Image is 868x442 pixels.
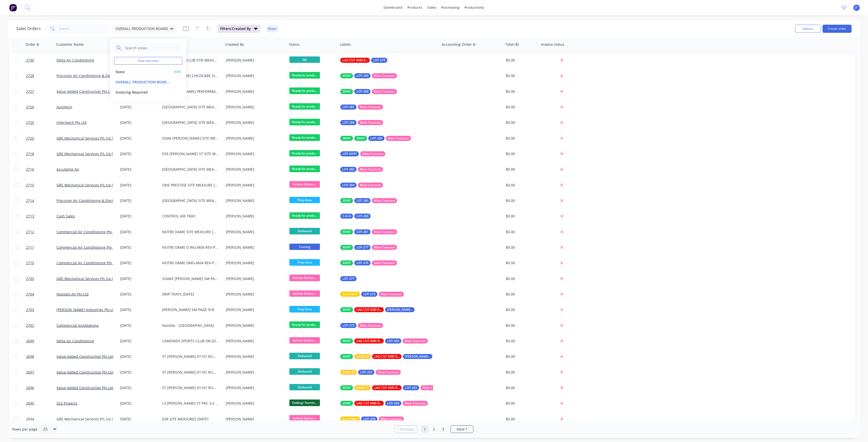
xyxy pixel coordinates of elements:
[226,198,282,203] div: [PERSON_NAME]
[340,198,397,203] button: 25INTLOT-283Main Contract
[388,136,409,141] span: Main Contract
[342,89,351,94] span: 50INT
[373,58,385,63] span: LOT-275
[162,214,219,219] div: CONTROL AIR TRAY
[289,56,320,63] span: QA
[340,167,383,172] button: LOT-282Main Contract
[26,167,34,172] span: 2716
[57,229,118,234] a: Commercial Air Conditioning Pty Ltd
[120,167,158,172] div: [DATE]
[289,321,320,328] span: Ready for produ...
[342,120,355,125] span: LOT-286
[162,338,219,344] div: CAMDNEN SPORTS CLUB SM [DATE]
[342,417,358,422] span: ALLEYWAY
[342,292,358,297] span: ALLEYWAY
[174,69,181,75] button: edit
[162,58,219,63] div: WEST TENNIS CLUB STIE MEASURE
[405,4,425,11] div: products
[57,260,118,265] a: Commercial Air Conditioning Pty Ltd
[363,292,375,297] span: LOT-272
[506,229,536,234] div: $0.00
[421,425,429,433] a: Page 1 is your current page
[120,323,158,328] div: [DATE]
[57,151,173,156] a: GRE Mechanical Services P/L t/a [PERSON_NAME] & [PERSON_NAME]
[360,167,381,172] span: Main Contract
[506,105,536,110] div: $0.00
[340,151,385,156] button: LOT-N197Main Contract
[26,68,57,83] a: 2728
[162,307,219,312] div: [PERSON_NAME] SM PAGE 918
[423,385,444,390] span: Main Contract
[289,181,320,187] span: Vehicle Deliver...
[26,318,57,333] a: 2702
[162,354,219,359] div: ST [PERSON_NAME]-01101 RUN E
[340,323,383,328] button: LOT-273Main Contract
[26,214,34,219] span: 2713
[26,354,34,359] span: 2698
[795,25,821,33] button: Options
[289,212,320,219] span: Ready for produ...
[120,105,158,110] div: [DATE]
[26,260,34,266] span: 2710
[57,245,118,250] a: Commercial Air Conditioning Pty Ltd
[225,42,244,47] div: Created By
[26,183,34,188] span: 2715
[506,323,536,328] div: $0.00
[289,150,320,156] span: Ready for produ...
[506,120,536,125] div: $0.00
[340,105,383,110] button: LOT-287Main Contract
[289,103,320,110] span: Ready for produ...
[162,323,219,328] div: Nandos - [GEOGRAPHIC_DATA]
[57,370,114,375] a: Value Added Construction Pty Ltd
[26,380,57,395] a: 2696
[506,167,536,172] div: $0.00
[162,105,219,110] div: [GEOGRAPHIC_DATA] SITE MEASURE [DATE]
[462,4,487,11] div: productivity
[342,307,351,312] span: 50INT
[506,73,536,78] div: $0.00
[342,385,351,390] span: 50INT
[289,42,300,47] div: Status
[506,292,536,297] div: $0.00
[289,368,320,375] span: Delivered
[226,354,282,359] div: [PERSON_NAME]
[26,338,34,344] span: 2699
[57,105,72,109] a: Ausmech
[340,229,397,234] button: 50INTLOT-281Main Contract
[370,136,383,141] span: LOT-285
[57,338,94,343] a: Delta Air Conditioning
[57,183,173,187] a: GRE Mechanical Services P/L t/a [PERSON_NAME] & [PERSON_NAME]
[57,73,133,78] a: Precision Air Conditioning & Electrical Pty Ltd
[340,292,404,297] button: ALLEYWAYLOT-272Main Contract
[218,25,260,33] button: Filters:Created By
[226,276,282,281] div: [PERSON_NAME]
[162,370,219,375] div: ST [PERSON_NAME]-01101 RUN D
[506,354,536,359] div: $0.00
[387,338,399,344] span: LOT-265
[120,198,158,203] div: [DATE]
[374,354,400,359] span: LAG CUT AND READY
[226,89,282,94] div: [PERSON_NAME]
[226,229,282,234] div: [PERSON_NAME]
[457,427,465,432] span: Next
[342,338,351,344] span: 50INT
[342,151,357,156] span: LOT-N197
[120,338,158,344] div: [DATE]
[26,245,34,250] span: 2711
[340,245,397,250] button: 50INTLOT-277Main Contract
[340,89,397,94] button: 50INTLOT-288Main Contract
[57,58,94,63] a: Delta Air Conditioning
[57,136,173,141] a: GRE Mechanical Services P/L t/a [PERSON_NAME] & [PERSON_NAME]
[356,307,382,312] span: LAG CUT AND READY
[26,84,57,99] a: 2727
[289,275,320,281] span: Vehicle Deliver...
[162,292,219,297] div: DRIP TRAYS [DATE]
[26,271,57,286] a: 2705
[506,214,536,219] div: $0.00
[57,292,89,297] a: Noppen Air Pty Ltd
[226,120,282,125] div: [PERSON_NAME]
[26,396,57,411] a: 2695
[26,417,34,422] span: 2694
[289,290,320,297] span: Vehicle Deliver...
[26,209,57,224] a: 2713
